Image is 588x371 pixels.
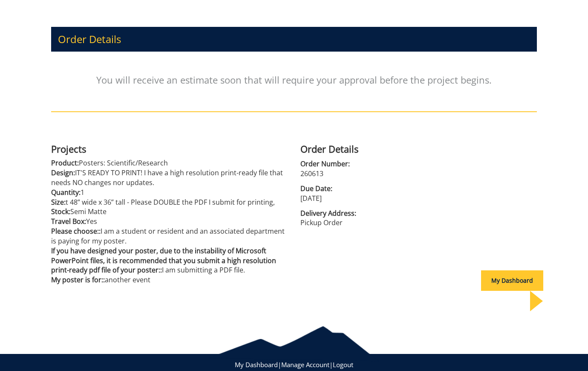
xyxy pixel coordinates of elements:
[51,226,288,246] p: I am a student or resident and an associated department is paying for my poster.
[51,207,70,216] span: Stock:
[51,168,75,177] span: Design:
[481,270,543,291] div: My Dashboard
[300,144,537,154] h4: Order Details
[300,184,537,194] span: Due Date:
[300,169,537,179] p: 260613
[281,360,329,369] a: Manage Account
[51,226,101,236] span: Please choose::
[51,275,288,285] p: another event
[300,159,537,169] span: Order Number:
[51,188,288,197] p: 1
[300,194,537,203] p: [DATE]
[51,27,537,52] h3: Order Details
[51,275,105,284] span: My poster is for::
[51,188,81,197] span: Quantity:
[333,360,353,369] a: Logout
[51,144,288,154] h4: Projects
[51,217,86,226] span: Travel Box:
[51,246,288,275] p: I am submitting a PDF file.
[51,158,288,168] p: Posters: Scientific/Research
[51,217,288,226] p: Yes
[235,360,278,369] a: My Dashboard
[51,168,288,188] p: IT'S READY TO PRINT! I have a high resolution print-ready file that needs NO changes nor updates.
[51,56,537,104] p: You will receive an estimate soon that will require your approval before the project begins.
[300,209,537,218] span: Delivery Address:
[51,197,66,207] span: Size:
[51,197,288,207] p: t 48” wide x 36” tall - Please DOUBLE the PDF I submit for printing,
[481,276,543,284] a: My Dashboard
[51,246,276,275] span: If you have designed your poster, due to the instability of Microsoft PowerPoint files, it is rec...
[300,218,537,228] p: Pickup Order
[51,158,79,168] span: Product:
[51,207,288,217] p: Semi Matte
